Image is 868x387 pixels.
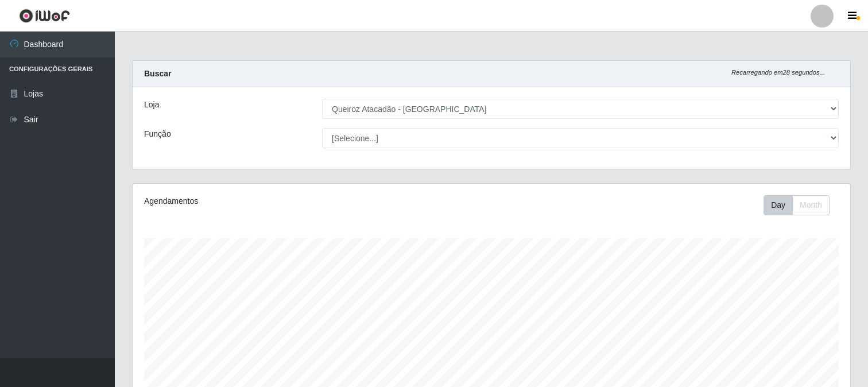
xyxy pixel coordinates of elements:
button: Day [764,195,793,215]
i: Recarregando em 28 segundos... [731,69,825,76]
label: Função [144,128,171,140]
div: First group [764,195,830,215]
div: Toolbar with button groups [764,195,839,215]
div: Agendamentos [144,195,424,207]
img: CoreUI Logo [19,9,70,23]
button: Month [792,195,830,215]
label: Loja [144,99,159,111]
strong: Buscar [144,69,171,78]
